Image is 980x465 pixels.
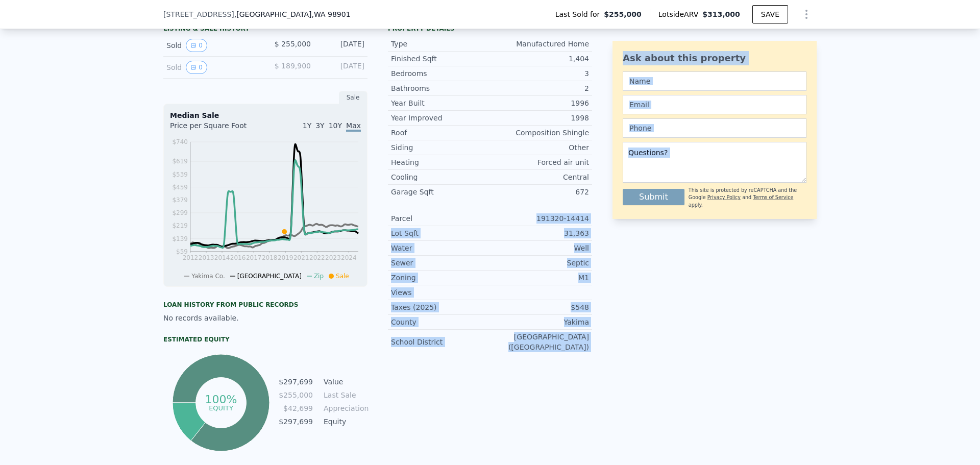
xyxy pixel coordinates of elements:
div: No records available. [163,313,367,323]
span: $255,000 [604,9,642,19]
tspan: 2022 [309,254,325,261]
span: 3Y [315,121,324,130]
div: 191320-14414 [490,213,589,224]
tspan: 100% [205,393,237,406]
div: $548 [490,302,589,312]
span: Yakima Co. [191,273,225,280]
a: Terms of Service [753,194,793,200]
div: Garage Sqft [391,187,490,197]
tspan: $299 [172,209,188,216]
div: Septic [490,258,589,268]
tspan: 2012 [183,254,199,261]
div: Cooling [391,172,490,182]
span: Lotside ARV [658,9,702,19]
span: Sale [336,273,349,280]
tspan: 2021 [293,254,309,261]
div: Composition Shingle [490,128,589,138]
div: [DATE] [319,61,364,74]
span: [GEOGRAPHIC_DATA] [237,273,302,280]
input: Name [623,71,806,91]
div: 3 [490,68,589,79]
button: SAVE [752,5,788,23]
div: Lot Sqft [391,228,490,238]
div: 1996 [490,98,589,108]
button: Show Options [796,4,817,25]
span: $313,000 [702,10,740,18]
div: Year Improved [391,113,490,123]
div: Sold [166,39,257,52]
span: 1Y [303,121,311,130]
tspan: 2013 [199,254,214,261]
div: Water [391,243,490,253]
tspan: $139 [172,235,188,242]
div: Finished Sqft [391,54,490,64]
td: $42,699 [278,403,313,414]
div: Sold [166,61,257,74]
span: $ 255,000 [275,40,311,48]
div: County [391,317,490,327]
tspan: 2017 [246,254,262,261]
div: Year Built [391,98,490,108]
div: Yakima [490,317,589,327]
button: View historical data [186,61,207,74]
td: $297,699 [278,376,313,387]
td: Value [322,376,367,387]
div: [GEOGRAPHIC_DATA] ([GEOGRAPHIC_DATA]) [490,332,589,352]
div: Siding [391,142,490,153]
div: This site is protected by reCAPTCHA and the Google and apply. [689,187,806,209]
tspan: equity [209,404,233,411]
tspan: 2014 [214,254,230,261]
input: Email [623,95,806,114]
span: , [GEOGRAPHIC_DATA] [234,9,351,19]
td: $297,699 [278,416,313,427]
div: Sale [339,91,367,104]
div: Sewer [391,258,490,268]
div: Other [490,142,589,153]
span: $ 189,900 [275,62,311,70]
div: Zoning [391,273,490,283]
span: Zip [314,273,324,280]
span: Last Sold for [555,9,604,19]
div: Type [391,39,490,49]
span: Max [346,121,361,132]
div: Forced air unit [490,157,589,167]
div: Ask about this property [623,51,806,65]
div: M1 [490,273,589,283]
tspan: $619 [172,158,188,165]
tspan: $59 [176,248,188,255]
div: Loan history from public records [163,301,367,309]
tspan: 2016 [230,254,246,261]
input: Phone [623,118,806,138]
tspan: $740 [172,138,188,145]
div: 672 [490,187,589,197]
button: Submit [623,189,684,205]
span: [STREET_ADDRESS] [163,9,234,19]
tspan: $219 [172,222,188,229]
div: Median Sale [170,110,361,120]
div: Estimated Equity [163,335,367,344]
tspan: 2019 [278,254,293,261]
div: Heating [391,157,490,167]
div: Price per Square Foot [170,120,265,137]
td: Appreciation [322,403,367,414]
div: Manufactured Home [490,39,589,49]
tspan: $459 [172,184,188,191]
div: Parcel [391,213,490,224]
div: LISTING & SALE HISTORY [163,25,367,35]
div: School District [391,337,490,347]
div: Taxes (2025) [391,302,490,312]
tspan: $379 [172,197,188,204]
div: Views [391,287,490,298]
div: 31,363 [490,228,589,238]
span: , WA 98901 [311,10,350,18]
tspan: 2023 [325,254,341,261]
span: 10Y [329,121,342,130]
div: Well [490,243,589,253]
div: Bathrooms [391,83,490,93]
a: Privacy Policy [707,194,741,200]
button: View historical data [186,39,207,52]
div: 1998 [490,113,589,123]
tspan: 2024 [341,254,357,261]
div: Central [490,172,589,182]
div: 1,404 [490,54,589,64]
